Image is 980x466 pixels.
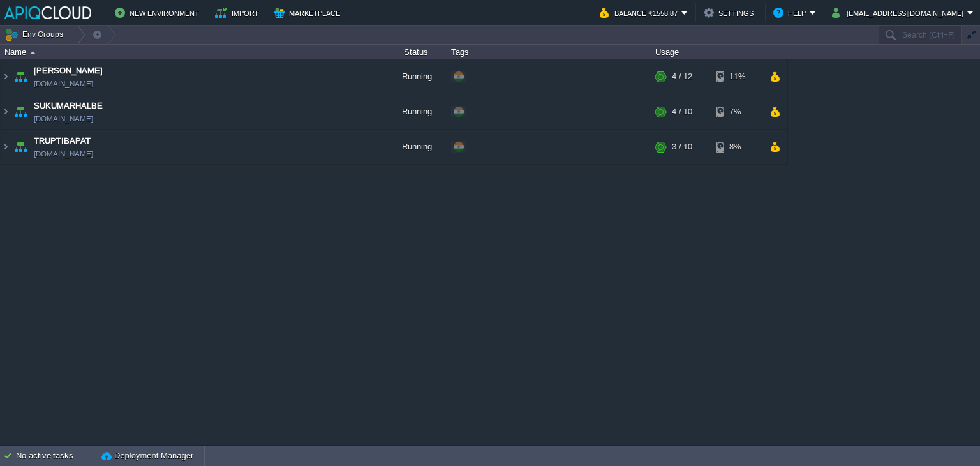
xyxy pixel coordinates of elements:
[1,94,11,129] img: AMDAwAAAACH5BAEAAAAALAAAAAABAAEAAAICRAEAOw==
[704,5,757,20] button: Settings
[384,45,447,59] div: Status
[832,5,967,20] button: [EMAIL_ADDRESS][DOMAIN_NAME]
[1,45,383,59] div: Name
[215,5,263,20] button: Import
[672,130,692,164] div: 3 / 10
[101,449,193,462] button: Deployment Manager
[115,5,203,20] button: New Environment
[716,130,758,164] div: 8%
[383,59,447,94] div: Running
[11,94,29,129] img: AMDAwAAAACH5BAEAAAAALAAAAAABAAEAAAICRAEAOw==
[34,77,93,90] a: [DOMAIN_NAME]
[1,130,11,164] img: AMDAwAAAACH5BAEAAAAALAAAAAABAAEAAAICRAEAOw==
[672,94,692,129] div: 4 / 10
[4,6,91,19] img: APIQCloud
[716,94,758,129] div: 7%
[34,147,93,160] a: [DOMAIN_NAME]
[11,130,29,164] img: AMDAwAAAACH5BAEAAAAALAAAAAABAAEAAAICRAEAOw==
[11,59,29,94] img: AMDAwAAAACH5BAEAAAAALAAAAAABAAEAAAICRAEAOw==
[4,26,68,43] button: Env Groups
[16,446,96,466] div: No active tasks
[34,64,103,77] a: [PERSON_NAME]
[600,5,681,20] button: Balance ₹1558.87
[383,130,447,164] div: Running
[34,112,93,125] a: [DOMAIN_NAME]
[274,5,344,20] button: Marketplace
[652,45,787,59] div: Usage
[30,51,36,54] img: AMDAwAAAACH5BAEAAAAALAAAAAABAAEAAAICRAEAOw==
[383,94,447,129] div: Running
[672,59,692,94] div: 4 / 12
[34,135,91,147] a: TRUPTIBAPAT
[34,100,103,112] a: SUKUMARHALBE
[448,45,651,59] div: Tags
[716,59,758,94] div: 11%
[1,59,11,94] img: AMDAwAAAACH5BAEAAAAALAAAAAABAAEAAAICRAEAOw==
[773,5,810,20] button: Help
